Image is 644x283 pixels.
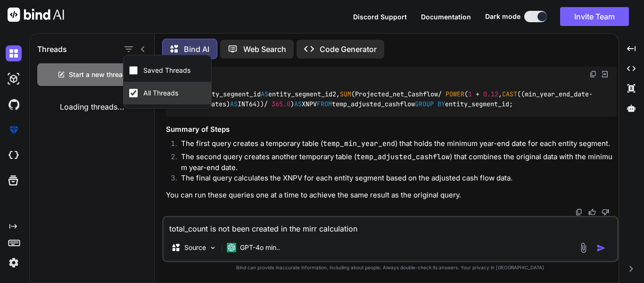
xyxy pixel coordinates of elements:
[446,90,464,99] span: POWER
[476,90,479,99] span: +
[575,208,583,216] img: copy
[560,7,629,26] button: Invite Team
[6,45,22,61] img: darkChat
[184,243,206,252] p: Source
[141,88,180,98] label: All Threads
[323,139,395,148] code: temp_min_year_end
[589,90,593,99] span: -
[30,94,154,120] div: Loading threads...
[320,43,377,55] p: Code Generator
[438,100,445,108] span: BY
[421,13,471,21] span: Documentation
[483,90,498,99] span: 0.12
[173,173,617,186] li: The final query calculates the XNPV for each entity segment based on the adjusted cash flow data.
[272,100,290,108] span: 365.0
[421,12,471,22] button: Documentation
[184,43,209,55] p: Bind AI
[6,255,22,271] img: settings
[356,152,450,162] code: temp_adjusted_cashflow
[353,13,407,21] span: Discord Support
[264,100,268,108] span: /
[340,90,351,99] span: SUM
[166,190,617,201] p: You can run these queries one at a time to achieve the same result as the original query.
[601,70,609,78] img: Open in Browser
[578,242,589,253] img: attachment
[166,124,617,135] h3: Summary of Steps
[240,243,280,252] p: GPT-4o min..
[6,96,22,112] img: githubDark
[6,71,22,87] img: darkAi-studio
[6,147,22,163] img: cloudideIcon
[317,100,332,108] span: FROM
[227,243,236,252] img: GPT-4o mini
[596,243,606,253] img: icon
[602,208,609,216] img: dislike
[209,244,217,252] img: Pick Models
[173,152,617,173] li: The second query creates another temporary table ( ) that combines the original data with the min...
[124,59,211,82] button: Saved Threads
[438,90,442,99] span: /
[173,138,617,152] li: The first query creates a temporary table ( ) that holds the minimum year-end date for each entit...
[8,8,64,22] img: Bind AI
[164,217,617,234] textarea: total_count is not been created in the mirr calculation
[588,208,596,216] img: like
[589,70,597,78] img: copy
[485,12,520,21] span: Dark mode
[261,90,268,99] span: AS
[124,82,211,104] button: All Threads
[502,90,517,99] span: CAST
[6,122,22,138] img: premium
[162,264,619,271] p: Bind can provide inaccurate information, including about people. Always double-check its answers....
[69,70,127,79] span: Start a new thread
[294,100,302,108] span: AS
[37,43,67,55] h1: Threads
[468,90,472,99] span: 1
[415,100,434,108] span: GROUP
[173,89,593,109] code: entity_segment_id entity_segment_id2, (Projected_net_Cashflow ( , ((min_year_end_date year_end_da...
[353,12,407,22] button: Discord Support
[243,43,286,55] p: Web Search
[141,66,192,75] label: Saved Threads
[230,100,238,108] span: AS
